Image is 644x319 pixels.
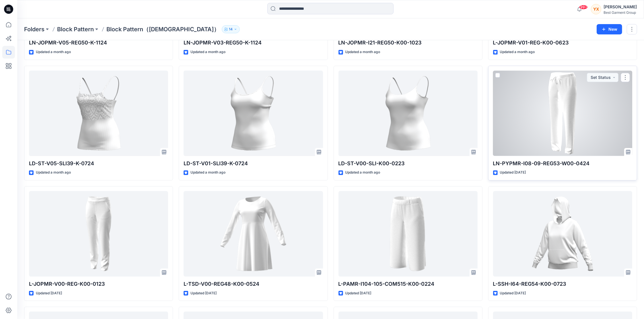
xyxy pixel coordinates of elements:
[24,25,44,33] a: Folders
[29,159,168,168] p: LD-ST-V05-SLI39-K-0724
[190,290,217,296] p: Updated [DATE]
[591,4,601,14] div: YX
[184,71,323,156] a: LD-ST-V01-SLI39-K-0724
[36,170,71,176] p: Updated a month ago
[345,49,380,55] p: Updated a month ago
[229,26,233,32] p: 14
[597,24,622,34] button: New
[493,159,632,168] p: LN-PYPMR-I08-09-REG53-W00-0424
[190,49,225,55] p: Updated a month ago
[345,170,380,176] p: Updated a month ago
[500,170,526,176] p: Updated [DATE]
[184,159,323,168] p: LD-ST-V01-SLI39-K-0724
[604,3,637,10] div: [PERSON_NAME]
[500,290,526,296] p: Updated [DATE]
[184,191,323,277] a: L-TSD-V00-REG48-K00-0524
[338,71,478,156] a: LD-ST-V00-SLI-K00-0223
[338,159,478,168] p: LD-ST-V00-SLI-K00-0223
[29,280,168,288] p: L-JOPMR-V00-REG-K00-0123
[493,39,632,47] p: L-JOPMR-V01-REG-K00-0623
[190,170,225,176] p: Updated a month ago
[579,5,588,9] span: 99+
[184,39,323,47] p: LN-JOPMR-V03-REG50-K-1124
[338,280,478,288] p: L-PAMR-I104-105-COM515-K00-0224
[29,191,168,277] a: L-JOPMR-V00-REG-K00-0123
[106,25,219,33] p: Block Pattern（[DEMOGRAPHIC_DATA]）
[338,191,478,277] a: L-PAMR-I104-105-COM515-K00-0224
[500,49,535,55] p: Updated a month ago
[29,39,168,47] p: LN-JOPMR-V05-REG50-K-1124
[29,71,168,156] a: LD-ST-V05-SLI39-K-0724
[36,49,71,55] p: Updated a month ago
[493,71,632,156] a: LN-PYPMR-I08-09-REG53-W00-0424
[493,191,632,277] a: L-SSH-I64-REG54-K00-0723
[184,280,323,288] p: L-TSD-V00-REG48-K00-0524
[345,290,371,296] p: Updated [DATE]
[57,25,94,33] a: Block Pattern
[604,10,637,15] div: Best Garment Group
[222,25,240,33] button: 14
[338,39,478,47] p: LN-JOPMR-I21-REG50-K00-1023
[493,280,632,288] p: L-SSH-I64-REG54-K00-0723
[36,290,62,296] p: Updated [DATE]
